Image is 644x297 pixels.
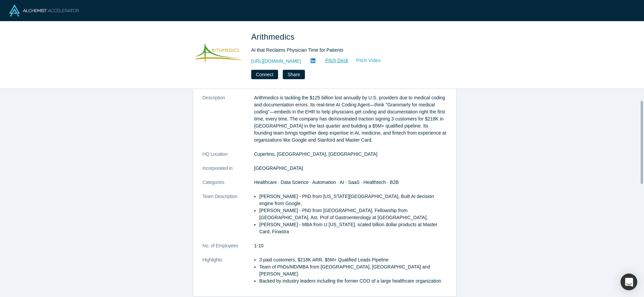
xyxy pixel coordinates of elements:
[254,180,399,185] span: Healthcare · Data Science · Automation · AI · SaaS · Healthtech · B2B
[259,207,447,221] p: [PERSON_NAME] - PhD from [GEOGRAPHIC_DATA], Fellowship from [GEOGRAPHIC_DATA], Ast. Prof of Gastr...
[259,221,447,235] p: [PERSON_NAME] - MBA from U [US_STATE], scaled billion dollar products at Master Card, Finastra
[203,179,254,193] dt: Categories
[259,278,447,285] li: Backed by industry leaders including the former COO of a large healthcare organization
[254,242,447,249] dd: 1-10
[349,57,381,64] a: Pitch Video
[318,57,349,64] a: Pitch Deck
[283,70,305,79] button: Share
[203,256,254,292] dt: Highlights
[195,31,242,78] img: Arithmedics's Logo
[9,5,79,16] img: Alchemist Logo
[203,242,254,256] dt: No. of Employees
[251,58,301,65] a: [URL][DOMAIN_NAME]
[259,193,447,207] p: [PERSON_NAME] - PhD from [US_STATE][GEOGRAPHIC_DATA], Built AI decision engine from Google,
[251,47,439,54] div: AI that Reclaims Physician Time for Patients
[254,151,447,158] dd: Cupertino, [GEOGRAPHIC_DATA], [GEOGRAPHIC_DATA]
[259,256,447,263] li: 3 paid customers, $218K ARR, $5M+ Qualified Leads Pipeline
[203,165,254,179] dt: Incorporated in
[259,263,447,278] li: Team of PhDs/MD/MBA from [GEOGRAPHIC_DATA], [GEOGRAPHIC_DATA] and [PERSON_NAME].
[203,94,254,151] dt: Description
[254,94,447,144] p: Arithmedics is tackling the $125 billion lost annually by U.S. providers due to medical coding an...
[203,193,254,242] dt: Team Description
[203,151,254,165] dt: HQ Location
[251,70,278,79] button: Connect
[251,32,297,41] span: Arithmedics
[254,165,447,172] dd: [GEOGRAPHIC_DATA]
